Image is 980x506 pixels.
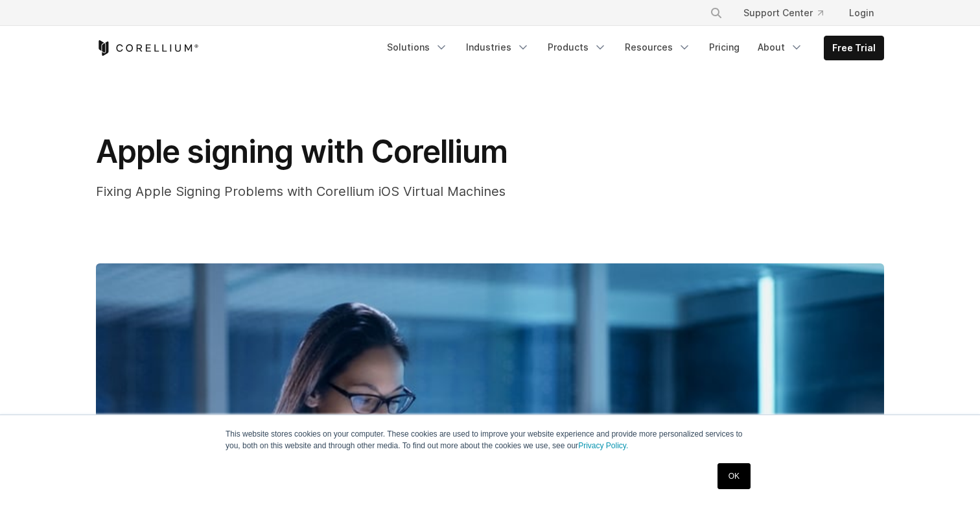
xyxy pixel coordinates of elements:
[717,463,751,489] a: OK
[96,132,507,171] span: Apple signing with Corellium
[839,1,884,25] a: Login
[733,1,834,25] a: Support Center
[458,36,537,59] a: Industries
[379,36,884,60] div: Navigation Menu
[694,1,884,25] div: Navigation Menu
[379,36,456,59] a: Solutions
[96,184,506,199] span: Fixing Apple Signing Problems with Corellium iOS Virtual Machines
[705,1,728,25] button: Search
[578,441,628,450] a: Privacy Policy.
[226,428,754,452] p: This website stores cookies on your computer. These cookies are used to improve your website expe...
[540,36,614,59] a: Products
[750,36,811,59] a: About
[701,36,747,59] a: Pricing
[96,40,199,56] a: Corellium Home
[617,36,699,59] a: Resources
[824,36,883,60] a: Free Trial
